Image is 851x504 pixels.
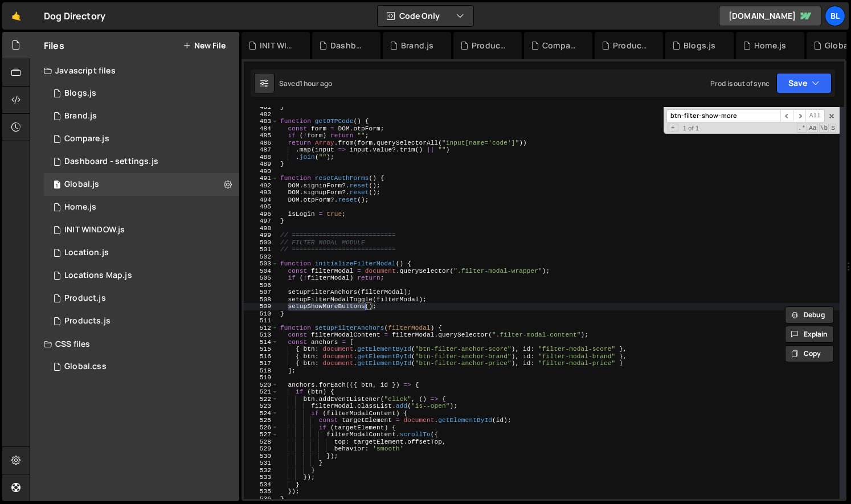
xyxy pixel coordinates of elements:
[808,124,818,133] span: CaseSensitive Search
[797,124,807,133] span: RegExp Search
[44,219,239,241] div: 16220/44477.js
[244,396,279,403] div: 522
[244,431,279,439] div: 527
[244,168,279,175] div: 490
[244,211,279,218] div: 496
[244,132,279,140] div: 485
[244,239,279,247] div: 500
[44,150,239,173] div: 16220/44476.js
[64,179,99,190] div: Global.js
[244,410,279,417] div: 524
[666,109,780,122] input: Search for
[244,111,279,118] div: 482
[819,124,829,133] span: Whole Word Search
[244,175,279,182] div: 491
[244,303,279,310] div: 509
[279,79,332,88] div: Saved
[64,134,109,144] div: Compare.js
[244,140,279,147] div: 486
[244,353,279,360] div: 516
[785,306,834,323] button: Debug
[830,124,836,133] span: Search In Selection
[244,310,279,318] div: 510
[260,40,296,51] div: INIT WINDOW.js
[244,367,279,375] div: 518
[244,189,279,196] div: 493
[825,6,845,26] a: Bl
[244,196,279,204] div: 494
[30,333,239,355] div: CSS files
[244,460,279,467] div: 531
[64,202,96,212] div: Home.js
[64,271,132,281] div: Locations Map.js
[401,40,433,51] div: Brand.js
[244,346,279,353] div: 515
[244,104,279,111] div: 481
[64,225,125,235] div: INIT WINDOW.js
[244,424,279,432] div: 526
[244,225,279,232] div: 498
[244,439,279,446] div: 528
[183,41,226,50] button: New File
[330,40,367,51] div: Dashboard - settings.js
[378,6,473,26] button: Code Only
[44,196,239,219] div: 16220/44319.js
[244,388,279,396] div: 521
[719,6,821,26] a: [DOMAIN_NAME]
[244,154,279,161] div: 488
[300,79,333,88] div: 1 hour ago
[64,111,97,121] div: Brand.js
[668,124,678,132] span: Toggle Replace mode
[244,274,279,282] div: 505
[244,296,279,304] div: 508
[244,146,279,154] div: 487
[2,2,30,30] a: 🤙
[244,445,279,453] div: 529
[44,287,239,310] div: 16220/44393.js
[54,181,60,190] span: 1
[244,246,279,253] div: 501
[244,253,279,261] div: 502
[244,182,279,190] div: 492
[244,232,279,239] div: 499
[542,40,579,51] div: Compare.js
[244,374,279,382] div: 519
[805,109,825,122] span: Alt-Enter
[44,39,64,52] h2: Files
[244,118,279,125] div: 483
[244,317,279,325] div: 511
[244,481,279,489] div: 534
[44,128,239,150] div: 16220/44328.js
[780,109,793,122] span: ​
[64,248,109,258] div: Location.js
[244,203,279,211] div: 495
[44,264,239,287] div: 16220/43680.js
[613,40,649,51] div: Products.js
[754,40,786,51] div: Home.js
[64,316,111,326] div: Products.js
[244,382,279,389] div: 520
[244,331,279,339] div: 513
[684,40,715,51] div: Blogs.js
[244,474,279,481] div: 533
[244,488,279,495] div: 535
[44,9,105,23] div: Dog Directory
[30,59,239,82] div: Javascript files
[44,310,239,333] div: 16220/44324.js
[785,326,834,343] button: Explain
[244,360,279,367] div: 517
[244,282,279,289] div: 506
[678,125,703,132] span: 1 of 1
[64,362,107,372] div: Global.css
[785,345,834,362] button: Copy
[44,82,239,105] div: 16220/44321.js
[64,293,106,304] div: Product.js
[244,268,279,275] div: 504
[64,88,96,99] div: Blogs.js
[244,495,279,503] div: 536
[244,467,279,474] div: 532
[710,79,770,88] div: Prod is out of sync
[244,417,279,424] div: 525
[244,260,279,268] div: 503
